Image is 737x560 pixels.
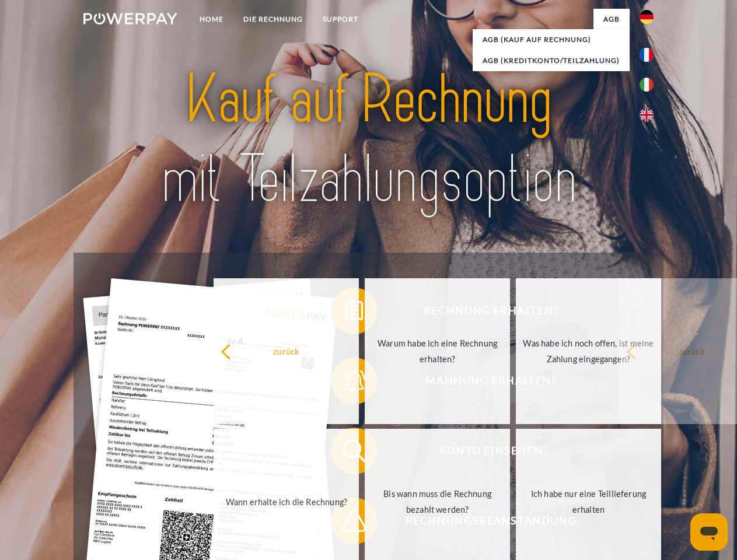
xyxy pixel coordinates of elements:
div: Wann erhalte ich die Rechnung? [221,494,352,509]
a: DIE RECHNUNG [233,9,313,30]
img: it [640,78,654,92]
img: title-powerpay_de.svg [111,56,626,223]
img: en [640,108,654,122]
img: de [640,10,654,24]
img: logo-powerpay-white.svg [83,13,177,24]
iframe: Schaltfläche zum Öffnen des Messaging-Fensters [690,513,728,551]
div: Warum habe ich eine Rechnung erhalten? [372,335,503,367]
a: SUPPORT [313,9,368,30]
a: Was habe ich noch offen, ist meine Zahlung eingegangen? [516,278,661,424]
div: Bis wann muss die Rechnung bezahlt werden? [372,486,503,517]
div: Ich habe nur eine Teillieferung erhalten [523,486,654,517]
a: AGB (Kauf auf Rechnung) [473,29,630,50]
div: zurück [221,343,352,359]
img: fr [640,48,654,62]
a: agb [593,9,630,30]
a: AGB (Kreditkonto/Teilzahlung) [473,50,630,71]
div: Was habe ich noch offen, ist meine Zahlung eingegangen? [523,335,654,367]
a: Home [190,9,233,30]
